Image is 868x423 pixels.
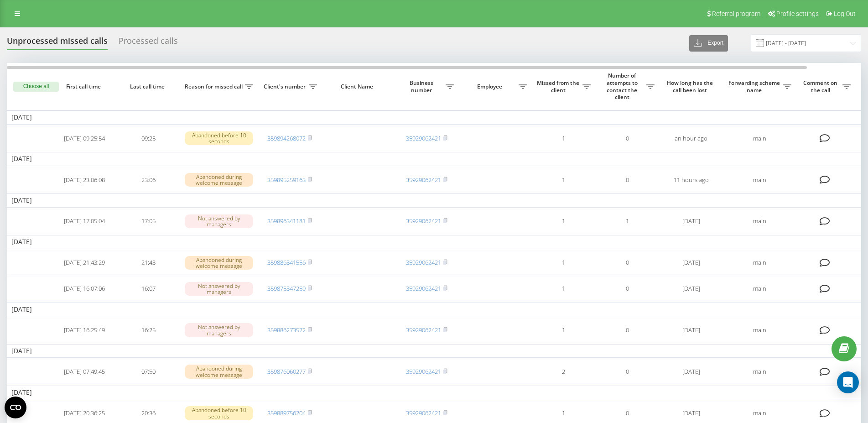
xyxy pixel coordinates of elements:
[728,79,783,94] span: Forwarding scheme name
[723,168,796,192] td: main
[185,214,253,228] div: Not answered by managers
[595,209,659,234] td: 1
[406,176,441,184] a: 35929062421
[116,168,180,192] td: 23:06
[116,209,180,234] td: 17:05
[267,176,306,184] a: 359895259163
[406,134,441,142] a: 35929062421
[185,365,253,378] div: Abandoned during welcome message
[60,83,109,90] span: First call time
[723,318,796,342] td: main
[52,277,116,301] td: [DATE] 16:07:06
[659,251,723,275] td: [DATE]
[723,360,796,384] td: main
[406,217,441,225] a: 35929062421
[689,35,728,52] button: Export
[116,360,180,384] td: 07:50
[185,83,245,90] span: Reason for missed call
[52,126,116,151] td: [DATE] 09:25:54
[267,217,306,225] a: 359896341181
[531,209,595,234] td: 1
[531,360,595,384] td: 2
[600,72,646,100] span: Number of attempts to contact the client
[124,83,173,90] span: Last call time
[666,79,716,94] span: How long has the call been lost
[262,83,309,90] span: Client's number
[531,318,595,342] td: 1
[185,256,253,270] div: Abandoned during welcome message
[837,371,859,393] div: Open Intercom Messenger
[723,251,796,275] td: main
[267,134,306,142] a: 359894268072
[116,318,180,342] td: 16:25
[659,318,723,342] td: [DATE]
[776,10,819,17] span: Profile settings
[463,83,519,90] span: Employee
[406,284,441,292] a: 35929062421
[52,360,116,384] td: [DATE] 07:49:45
[800,79,842,94] span: Comment on the call
[595,277,659,301] td: 0
[185,323,253,337] div: Not answered by managers
[116,251,180,275] td: 21:43
[536,79,582,94] span: Missed from the client
[595,360,659,384] td: 0
[531,126,595,151] td: 1
[723,209,796,234] td: main
[531,168,595,192] td: 1
[52,168,116,192] td: [DATE] 23:06:08
[119,36,178,50] div: Processed calls
[267,284,306,292] a: 359875347259
[13,82,59,92] button: Choose all
[5,397,26,418] button: Open CMP widget
[834,10,856,17] span: Log Out
[659,277,723,301] td: [DATE]
[531,277,595,301] td: 1
[7,36,108,50] div: Unprocessed missed calls
[267,409,306,417] a: 359889756204
[712,10,760,17] span: Referral program
[659,168,723,192] td: 11 hours ago
[185,173,253,187] div: Abandoned during welcome message
[185,406,253,420] div: Abandoned before 10 seconds
[185,282,253,296] div: Not answered by managers
[595,318,659,342] td: 0
[406,326,441,334] a: 35929062421
[723,277,796,301] td: main
[406,258,441,266] a: 35929062421
[329,83,387,90] span: Client Name
[723,126,796,151] td: main
[116,277,180,301] td: 16:07
[267,258,306,266] a: 359886341556
[595,126,659,151] td: 0
[52,318,116,342] td: [DATE] 16:25:49
[659,360,723,384] td: [DATE]
[595,168,659,192] td: 0
[406,367,441,376] a: 35929062421
[116,126,180,151] td: 09:25
[659,209,723,234] td: [DATE]
[52,251,116,275] td: [DATE] 21:43:29
[267,326,306,334] a: 359886273572
[52,209,116,234] td: [DATE] 17:05:04
[659,126,723,151] td: an hour ago
[267,367,306,376] a: 359876060277
[531,251,595,275] td: 1
[406,409,441,417] a: 35929062421
[595,251,659,275] td: 0
[185,131,253,145] div: Abandoned before 10 seconds
[399,79,446,94] span: Business number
